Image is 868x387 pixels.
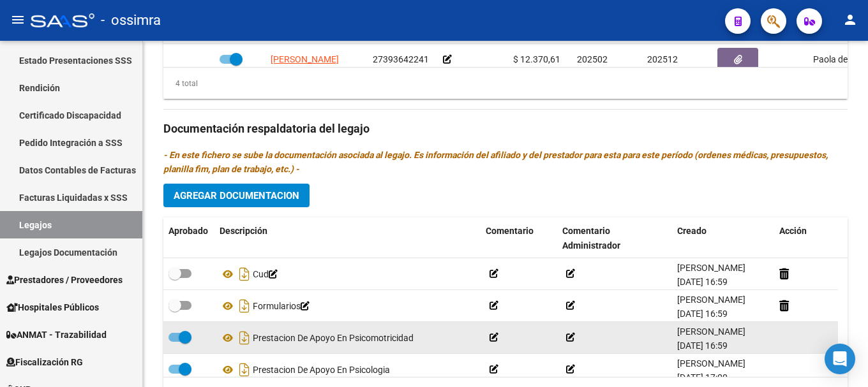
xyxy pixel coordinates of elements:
[677,226,707,236] span: Creado
[562,226,620,251] span: Comentario Administrador
[163,217,214,259] datatable-header-cell: Aprobado
[677,295,745,305] span: [PERSON_NAME]
[220,328,475,348] div: Prestacion De Apoyo En Psicomotricidad
[6,273,123,287] span: Prestadores / Proveedores
[214,217,481,259] datatable-header-cell: Descripción
[842,12,858,27] mat-icon: person
[236,296,253,316] i: Descargar documento
[174,190,299,201] span: Agregar Documentacion
[220,264,475,284] div: Cud
[220,360,475,380] div: Prestacion De Apoyo En Psicologia
[677,309,728,319] span: [DATE] 16:59
[168,226,208,236] span: Aprobado
[236,328,253,348] i: Descargar documento
[220,226,267,236] span: Descripción
[677,340,728,351] span: [DATE] 16:59
[677,372,728,383] span: [DATE] 17:00
[6,355,83,369] span: Fiscalización RG
[672,217,774,259] datatable-header-cell: Creado
[677,358,745,369] span: [PERSON_NAME]
[236,360,253,380] i: Descargar documento
[271,54,339,64] span: [PERSON_NAME]
[236,264,253,284] i: Descargar documento
[774,217,838,259] datatable-header-cell: Acción
[220,296,475,316] div: Formularios
[6,328,107,342] span: ANMAT - Trazabilidad
[163,150,828,174] i: - En este fichero se sube la documentación asociada al legajo. Es información del afiliado y del ...
[481,217,557,259] datatable-header-cell: Comentario
[513,54,560,64] span: $ 12.370,61
[647,54,678,64] span: 202512
[779,226,807,236] span: Acción
[163,184,310,207] button: Agregar Documentacion
[486,226,534,236] span: Comentario
[677,263,745,273] span: [PERSON_NAME]
[677,326,745,337] span: [PERSON_NAME]
[677,277,728,287] span: [DATE] 16:59
[10,12,26,27] mat-icon: menu
[577,54,608,64] span: 202502
[6,300,99,314] span: Hospitales Públicos
[101,6,161,34] span: - ossimra
[373,54,429,64] span: 27393642241
[557,217,672,259] datatable-header-cell: Comentario Administrador
[163,120,848,138] h3: Documentación respaldatoria del legajo
[163,77,198,91] div: 4 total
[825,344,855,374] div: Open Intercom Messenger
